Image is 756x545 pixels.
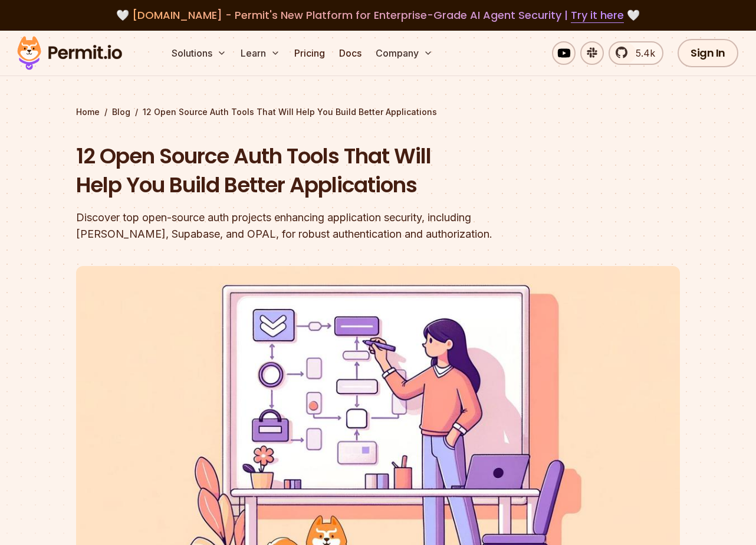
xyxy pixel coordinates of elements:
span: 5.4k [629,46,655,60]
div: Discover top open-source auth projects enhancing application security, including [PERSON_NAME], S... [76,209,529,242]
button: Learn [236,41,285,65]
h1: 12 Open Source Auth Tools That Will Help You Build Better Applications [76,142,529,200]
a: Sign In [678,39,738,67]
img: Permit logo [12,33,127,73]
button: Company [371,41,438,65]
a: Pricing [290,41,330,65]
a: Docs [334,41,366,65]
div: 🤍 🤍 [28,7,728,24]
a: 5.4k [609,41,663,65]
a: Try it here [571,8,624,23]
div: / / [76,106,680,118]
span: [DOMAIN_NAME] - Permit's New Platform for Enterprise-Grade AI Agent Security | [132,8,624,22]
button: Solutions [167,41,231,65]
a: Blog [112,106,130,118]
a: Home [76,106,100,118]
